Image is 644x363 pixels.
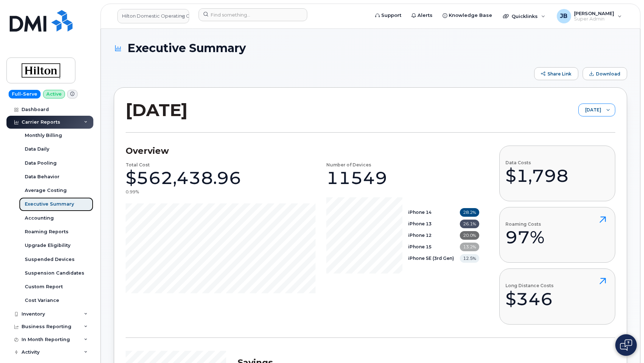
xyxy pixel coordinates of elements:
h4: Total Cost [126,162,150,167]
span: July 2025 [579,104,601,117]
span: Share Link [547,71,571,77]
div: $346 [505,288,554,310]
div: 0.99% [126,189,139,195]
span: Executive Summary [127,42,246,54]
span: 12.5% [460,254,479,263]
b: iPhone SE (3rd Gen) [408,256,454,261]
span: 28.2% [460,208,479,217]
h4: Roaming Costs [505,222,545,226]
span: 13.2% [460,243,479,251]
b: iPhone 12 [408,233,431,238]
h3: Overview [126,146,479,156]
span: Download [596,71,620,77]
span: 26.1% [460,220,479,228]
h2: [DATE] [126,99,188,121]
h4: Number of Devices [326,162,371,167]
b: iPhone 15 [408,244,431,249]
button: Download [583,67,627,80]
h4: Long Distance Costs [505,283,554,288]
b: iPhone 13 [408,221,431,226]
img: Open chat [620,339,632,351]
div: $1,798 [505,165,569,187]
button: Roaming Costs97% [499,207,615,263]
button: Share Link [534,67,578,80]
div: $562,438.96 [126,167,241,189]
div: 97% [505,226,545,248]
b: iPhone 14 [408,210,431,215]
button: Long Distance Costs$346 [499,268,615,324]
span: 20.0% [460,231,479,240]
div: 11549 [326,167,387,189]
h4: Data Costs [505,160,569,165]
